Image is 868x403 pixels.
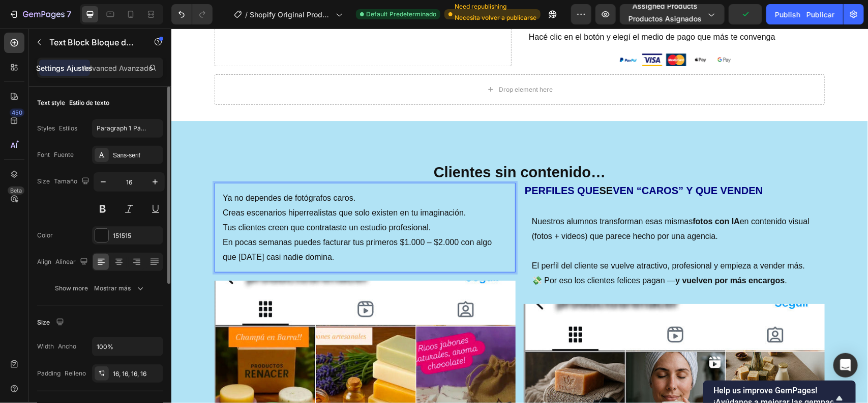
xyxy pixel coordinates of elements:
[37,342,76,351] div: Width
[37,98,109,108] div: Text style
[59,124,77,132] sider-trans-text: Estilos
[92,119,163,138] button: Paragraph 1Párrafo 1
[58,342,76,350] sider-trans-text: Ancho
[93,337,163,356] input: Auto
[54,177,77,185] sider-trans-text: Tamaño
[171,4,213,24] div: Undo/Redo
[51,207,336,236] p: En pocas semanas puedes facturar tus primeros $1.000 – $2.000 con algo que [DATE] casi nadie domina.
[113,369,161,379] div: 16, 16, 16, 16
[37,316,66,330] div: Size
[37,231,55,240] div: Color
[4,4,76,24] button: 7
[441,156,591,168] strong: VEN “CAROS” Y QUE VENDEN
[775,9,834,20] div: Publish
[67,64,93,72] sider-trans-text: Ajustes
[119,64,153,72] sider-trans-text: Avanzado
[92,37,152,47] sider-trans-text: Bloque de texto
[361,245,645,260] p: 💸 Por eso los clientes felices pagan — .
[67,8,71,20] p: 7
[628,1,702,28] span: Assigned Products
[766,4,843,24] button: PublishPublicar
[455,14,536,21] sider-trans-text: Necesita volver a publicarse
[97,124,146,133] span: Paragraph 1
[95,284,131,292] sider-trans-text: Mostrar más
[455,2,536,26] span: Need republishing
[361,186,645,216] p: Nuestros alumnos transforman esas mismas en contenido visual (fotos + videos) que parece hecho po...
[10,109,24,117] div: 450
[37,150,74,159] div: Font
[54,151,74,158] sider-trans-text: Fuente
[65,369,86,377] sider-trans-text: Relleno
[620,4,725,24] button: Assigned ProductsProductos asignados
[250,9,332,20] span: Shopify Original Product Template
[55,283,145,293] div: Show more
[806,10,834,19] sider-trans-text: Publicar
[113,231,161,240] div: 151515
[133,124,159,132] sider-trans-text: Párrafo 1
[628,14,702,23] sider-trans-text: Productos asignados
[51,163,336,177] p: Ya no dependes de fotógrafos caros.
[366,10,436,19] span: Default
[37,124,77,133] div: Styles
[522,189,568,197] strong: fotos con IA
[37,255,90,269] div: Align
[428,156,442,168] strong: SE
[82,63,153,73] p: Advanced
[51,177,336,192] p: Creas escenarios hiperrealistas que solo existen en tu imaginación.
[43,154,344,244] div: Rich Text Editor. Editing area: main
[69,99,109,106] sider-trans-text: Estilo de texto
[245,9,248,20] span: /
[37,369,86,378] div: Padding
[37,279,163,298] button: Show moreMostrar más
[353,156,428,168] strong: PERFILES QUE
[37,175,92,189] div: Size
[833,353,858,378] div: Open Intercom Messenger
[37,63,93,73] p: Settings
[51,192,336,207] p: Tus clientes creen que contrataste un estudio profesional.
[113,151,161,160] div: Sans-serif
[49,36,136,48] p: Text Block
[8,186,24,195] div: Beta
[390,10,436,18] sider-trans-text: Predeterminado
[55,258,76,265] sider-trans-text: Alinear
[171,29,868,403] iframe: Design area
[504,248,613,256] strong: y vuelven por más encargos
[262,136,434,152] strong: Clientes sin contenido…
[361,216,645,245] p: El perfil del cliente se vuelve atractivo, profesional y empieza a vender más.
[327,57,381,65] div: Drop element here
